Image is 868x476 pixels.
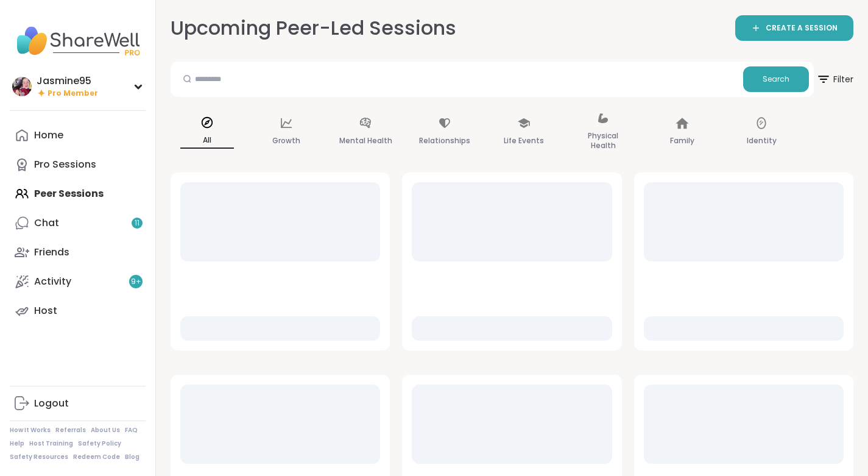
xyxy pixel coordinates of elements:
[125,426,138,435] a: FAQ
[816,62,853,97] button: Filter
[34,397,69,410] div: Logout
[816,65,853,94] span: Filter
[670,133,694,148] p: Family
[34,158,96,171] div: Pro Sessions
[10,453,68,461] a: Safety Resources
[272,133,300,148] p: Growth
[180,133,234,149] p: All
[34,304,57,318] div: Host
[78,439,121,448] a: Safety Policy
[10,389,146,418] a: Logout
[10,426,51,435] a: How It Works
[735,15,853,41] a: CREATE A SESSION
[10,20,146,62] img: ShareWell Nav Logo
[576,129,630,153] p: Physical Health
[37,74,98,88] div: Jasmine95
[10,208,146,238] a: Chat11
[91,426,120,435] a: About Us
[10,150,146,179] a: Pro Sessions
[747,133,777,148] p: Identity
[48,88,98,99] span: Pro Member
[766,23,838,34] span: CREATE A SESSION
[10,296,146,325] a: Host
[504,133,544,148] p: Life Events
[743,66,809,92] button: Search
[34,246,69,259] div: Friends
[34,129,63,142] div: Home
[339,133,392,148] p: Mental Health
[135,218,139,229] span: 11
[34,216,59,230] div: Chat
[419,133,470,148] p: Relationships
[12,77,32,96] img: Jasmine95
[10,267,146,296] a: Activity9+
[125,453,139,461] a: Blog
[55,426,86,435] a: Referrals
[171,15,456,42] h2: Upcoming Peer-Led Sessions
[29,439,73,448] a: Host Training
[10,238,146,267] a: Friends
[763,74,789,85] span: Search
[73,453,120,461] a: Redeem Code
[131,277,141,287] span: 9 +
[10,439,24,448] a: Help
[34,275,71,288] div: Activity
[10,121,146,150] a: Home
